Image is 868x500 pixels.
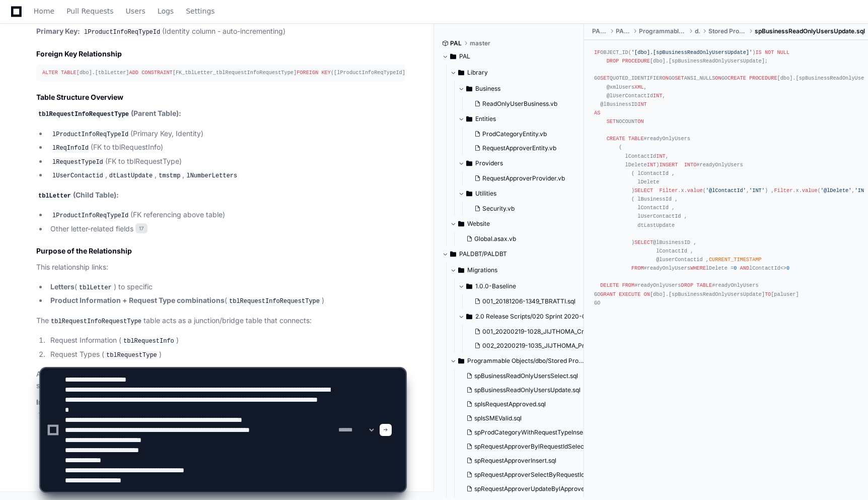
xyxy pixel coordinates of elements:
[458,185,576,202] button: Utilities
[297,70,331,76] span: FOREIGN KEY
[774,187,792,194] span: Filter
[459,52,470,60] span: PAL
[474,235,516,243] span: Global.asax.vb
[467,266,497,274] span: Migrations
[482,130,547,138] span: ProdCategoryEntity.vb
[66,8,113,14] span: Pull Requests
[42,70,77,76] span: ALTER TABLE
[458,218,464,230] svg: Directory
[475,190,496,198] span: Utilities
[634,239,653,245] span: SELECT
[690,265,706,271] span: WHERE
[765,49,774,55] span: NOT
[36,26,405,38] p: (Identity column - auto-incrementing)
[709,257,762,263] span: CURRENT_TIMESTAMP
[50,144,91,153] code: lReqInfoId
[708,27,747,35] span: Stored Procedures
[458,308,593,325] button: 2.0 Release Scripts/020 Sprint 2020-02
[470,202,570,216] button: Security.vb
[470,39,490,47] span: master
[467,220,490,228] span: Website
[644,291,650,297] span: ON
[628,136,644,142] span: TABLE
[458,155,576,171] button: Providers
[475,85,500,93] span: Business
[687,187,703,194] span: value
[47,335,405,347] li: Request Information ( )
[470,171,570,185] button: RequestApproverProvider.vb
[619,291,640,297] span: EXECUTE
[126,8,146,14] span: Users
[470,294,587,308] button: 001_20181206-1349_TBRATTI.sql
[458,264,464,276] svg: Directory
[47,209,405,221] li: (FK referencing above table)
[157,171,182,180] code: tmstmp
[755,27,865,35] span: spBusinessReadOnlyUsersUpdate.sql
[634,187,653,194] span: SELECT
[36,192,73,201] code: tblLetter
[186,8,214,14] span: Settings
[47,128,405,140] li: (Primary Key, Identity)
[482,205,515,213] span: Security.vb
[475,282,516,290] span: 1.0.0-Baseline
[475,115,496,123] span: Entities
[36,110,131,119] code: tblRequestInfoRequestType
[675,76,684,82] span: SET
[458,67,464,79] svg: Directory
[749,187,765,194] span: 'INT'
[634,84,643,90] span: XML
[594,48,858,307] div: OBJECT_ID( ) [dbo].[spBusinessReadOnlyUsersUpdate]; GO QUOTED_IDENTIFIER GO ANSI_NULLS GO [dbo].[...
[47,295,405,307] li: ( )
[470,339,595,353] button: 002_20200219-1035_JIJTHOMA_ProdCatSME_LoadData.sql
[36,27,80,35] strong: Primary Key:
[482,144,556,152] span: RequestApproverEntity.vb
[631,265,644,271] span: FROM
[47,169,405,181] li: , , ,
[600,291,616,297] span: GRANT
[107,171,155,180] code: dtLastUpdate
[470,325,595,339] button: 001_20200219-1028_JIJTHOMA_Create_ProdCatSMETable.sql
[659,162,678,168] span: INSERT
[607,136,625,142] span: CREATE
[450,248,456,260] svg: Directory
[36,262,405,273] p: This relationship links:
[466,83,472,95] svg: Directory
[36,246,405,256] h2: Purpose of the Relationship
[663,76,669,82] span: ON
[622,283,634,289] span: FROM
[50,158,105,167] code: lRequestTypeId
[450,65,576,81] button: Library
[482,174,565,182] span: RequestApproverProvider.vb
[36,109,181,117] strong: (Parent Table):
[470,97,570,111] button: ReadOnlyUserBusiness.vb
[786,265,789,271] span: 0
[647,162,656,168] span: INT
[50,296,225,304] strong: Product Information + Request Type combinations
[47,142,405,154] li: (FK to tblRequestInfo)
[594,110,600,116] span: AS
[600,76,609,82] span: SET
[47,281,405,293] li: ( ) to specific
[47,349,405,361] li: Request Types ( )
[184,171,239,180] code: lNumberLetters
[749,76,777,82] span: PROCEDURE
[734,265,737,271] span: 0
[49,317,143,326] code: tblRequestInfoRequestType
[656,153,665,159] span: INT
[47,223,405,235] li: Other letter-related fields
[470,141,570,155] button: RequestApproverEntity.vb
[129,70,173,76] span: ADD CONSTRAINT
[594,49,600,55] span: IF
[653,93,662,99] span: INT
[637,101,646,107] span: INT
[466,157,472,169] svg: Directory
[706,187,746,194] span: '@lContactId'
[695,27,700,35] span: dbo
[82,28,162,37] code: lProductInfoReqTypeId
[482,297,575,305] span: 001_20181206-1349_TBRATTI.sql
[36,191,119,199] strong: (Child Table):
[607,118,616,124] span: SET
[450,50,456,62] svg: Directory
[482,100,557,108] span: ReadOnlyUserBusiness.vb
[821,187,852,194] span: '@lDelete'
